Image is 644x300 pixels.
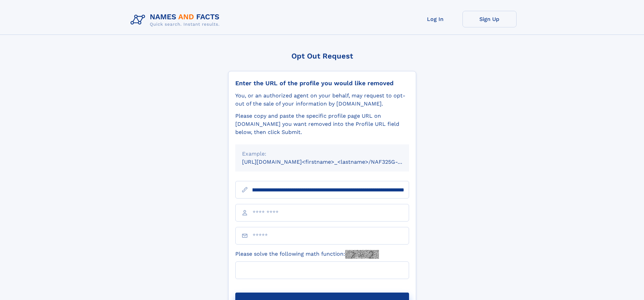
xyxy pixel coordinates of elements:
[235,79,409,87] div: Enter the URL of the profile you would like removed
[235,250,379,259] label: Please solve the following math function:
[408,11,462,27] a: Log In
[235,112,409,136] div: Please copy and paste the specific profile page URL on [DOMAIN_NAME] you want removed into the Pr...
[462,11,517,27] a: Sign Up
[235,92,409,108] div: You, or an authorized agent on your behalf, may request to opt-out of the sale of your informatio...
[242,150,402,158] div: Example:
[242,159,422,165] small: [URL][DOMAIN_NAME]<firstname>_<lastname>/NAF325G-xxxxxxxx
[228,52,416,60] div: Opt Out Request
[128,11,225,29] img: Logo Names and Facts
